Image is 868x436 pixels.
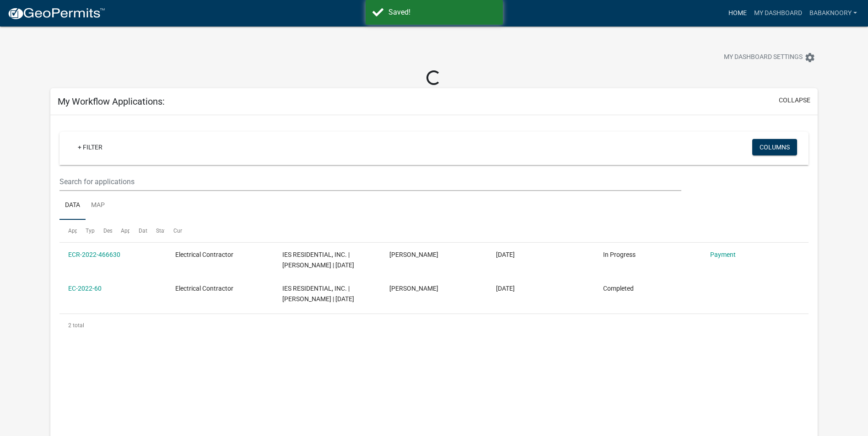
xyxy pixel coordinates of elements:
[175,285,233,292] span: Electrical Contractor
[129,220,147,242] datatable-header-cell: Date Created
[388,7,496,18] div: Saved!
[806,5,861,22] a: BabakNoory
[724,52,803,63] span: My Dashboard Settings
[710,251,736,258] a: Payment
[804,52,815,63] i: settings
[779,96,810,105] button: collapse
[282,251,354,269] span: IES RESIDENTIAL, INC. | Babak Noory | 10/01/2025
[725,5,750,22] a: Home
[86,191,110,220] a: Map
[389,285,438,292] span: Babak Noory
[70,139,110,155] a: + Filter
[68,251,120,258] a: ECR-2022-466630
[282,285,354,303] span: IES RESIDENTIAL, INC. | Babak Noory | 10/25/2025
[156,228,172,234] span: Status
[68,285,102,292] a: EC-2022-60
[752,139,797,155] button: Columns
[717,48,823,66] button: My Dashboard Settingssettings
[496,251,515,258] span: 08/20/2025
[496,285,515,292] span: 06/26/2025
[147,220,165,242] datatable-header-cell: Status
[139,228,171,234] span: Date Created
[603,285,634,292] span: Completed
[59,220,77,242] datatable-header-cell: Application Number
[603,251,636,258] span: In Progress
[95,220,112,242] datatable-header-cell: Description
[389,251,438,258] span: Babak Noory
[112,220,129,242] datatable-header-cell: Applicant
[165,220,182,242] datatable-header-cell: Current Activity
[121,228,145,234] span: Applicant
[77,220,94,242] datatable-header-cell: Type
[59,314,809,337] div: 2 total
[68,228,118,234] span: Application Number
[173,228,211,234] span: Current Activity
[750,5,806,22] a: My Dashboard
[59,172,681,191] input: Search for applications
[86,228,97,234] span: Type
[175,251,233,258] span: Electrical Contractor
[59,191,86,220] a: Data
[58,96,165,107] h5: My Workflow Applications:
[103,228,131,234] span: Description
